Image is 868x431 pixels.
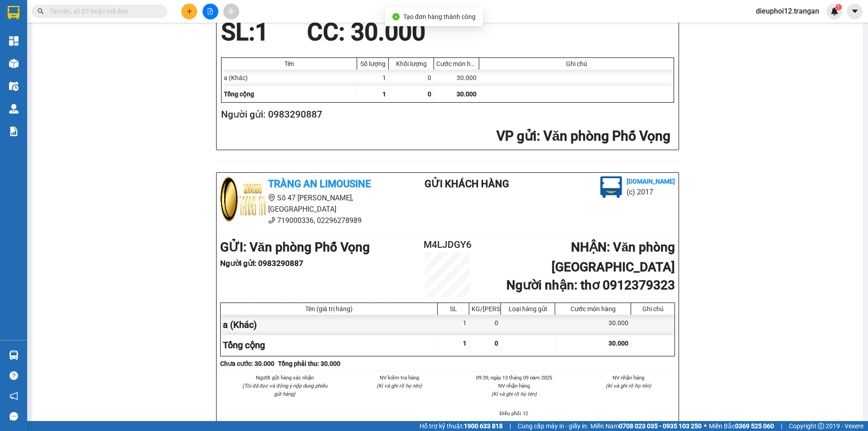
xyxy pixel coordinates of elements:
[278,360,340,367] b: Tổng phải thu: 30.000
[223,305,435,313] div: Tên (giá trị hàng)
[467,374,561,382] li: 09:39, ngày 13 tháng 09 năm 2025
[223,4,239,19] button: aim
[518,421,588,431] span: Cung cấp máy in - giấy in:
[392,13,400,20] span: check-circle
[377,383,422,389] i: (Kí và ghi rõ họ tên)
[619,422,702,430] strong: 0708 023 035 - 0935 103 250
[749,5,826,17] span: dieuphoi12.trangan
[391,60,431,67] div: Khối lượng
[704,424,707,428] span: ⚪️
[709,421,774,431] span: Miền Bắc
[268,178,371,189] b: Tràng An Limousine
[467,409,561,417] li: Điều phối 12
[495,340,498,347] span: 0
[464,422,503,430] strong: 1900 633 818
[224,60,354,67] div: Tên
[8,6,19,19] img: logo-vxr
[440,305,467,313] div: SL
[9,59,19,68] img: warehouse-icon
[203,4,218,19] button: file-add
[268,194,275,201] span: environment
[238,374,331,382] li: Người gửi hàng xác nhận
[835,4,842,10] sup: 1
[491,391,537,397] i: (Kí và ghi rõ họ tên)
[255,18,269,46] span: 1
[781,421,782,431] span: |
[382,90,386,98] span: 1
[353,374,446,382] li: NV kiểm tra hàng
[627,178,675,185] b: [DOMAIN_NAME]
[851,7,859,15] span: caret-down
[220,240,370,255] b: GỬI : Văn phòng Phố Vọng
[847,4,863,19] button: caret-down
[469,315,501,335] div: 0
[837,4,840,10] span: 1
[410,237,486,252] h2: M4LJDGY6
[359,60,386,67] div: Số lượng
[633,305,672,313] div: Ghi chú
[268,217,275,224] span: phone
[38,8,44,14] span: search
[481,60,671,67] div: Ghi chú
[735,422,774,430] strong: 0369 525 060
[403,13,476,20] span: Tạo đơn hàng thành công
[222,70,357,86] div: a (Khác)
[221,315,438,335] div: a (Khác)
[627,186,675,198] li: (c) 2017
[9,371,18,380] span: question-circle
[221,127,670,146] h2: : Văn phòng Phố Vọng
[186,8,193,14] span: plus
[425,178,509,189] b: Gửi khách hàng
[9,392,18,400] span: notification
[496,128,537,144] span: VP gửi
[220,192,388,215] li: Số 47 [PERSON_NAME], [GEOGRAPHIC_DATA]
[555,315,631,335] div: 30.000
[50,6,156,16] input: Tìm tên, số ĐT hoặc mã đơn
[221,107,670,122] h2: Người gửi: 0983290887
[600,176,622,198] img: logo.jpg
[302,19,431,46] div: CC : 30.000
[420,421,503,431] span: Hỗ trợ kỹ thuật:
[224,90,254,98] span: Tổng cộng
[9,36,19,46] img: dashboard-icon
[606,383,651,389] i: (Kí và ghi rõ họ tên)
[582,374,675,382] li: NV nhận hàng
[181,4,197,19] button: plus
[552,240,675,275] b: NHẬN : Văn phòng [GEOGRAPHIC_DATA]
[818,423,824,429] span: copyright
[830,7,839,15] img: icon-new-feature
[503,305,552,313] div: Loại hàng gửi
[609,340,628,347] span: 30.000
[9,81,19,91] img: warehouse-icon
[242,383,327,397] i: (Tôi đã đọc và đồng ý nộp dung phiếu gửi hàng)
[467,382,561,390] li: NV nhận hàng
[590,421,702,431] span: Miền Nam
[9,350,19,360] img: warehouse-icon
[557,305,628,313] div: Cước món hàng
[9,127,19,136] img: solution-icon
[9,412,18,421] span: message
[463,340,467,347] span: 1
[357,70,389,86] div: 1
[223,340,265,350] span: Tổng cộng
[228,8,234,14] span: aim
[472,305,498,313] div: KG/[PERSON_NAME]
[221,18,255,46] span: SL:
[389,70,434,86] div: 0
[220,215,388,226] li: 719000336, 02296278989
[207,8,213,14] span: file-add
[220,176,265,222] img: logo.jpg
[220,360,274,367] b: Chưa cước : 30.000
[220,259,303,268] b: Người gửi : 0983290887
[509,421,511,431] span: |
[428,90,431,98] span: 0
[506,278,675,293] b: Người nhận : thơ 0912379323
[457,90,476,98] span: 30.000
[438,315,469,335] div: 1
[434,70,479,86] div: 30.000
[9,104,19,114] img: warehouse-icon
[436,60,476,67] div: Cước món hàng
